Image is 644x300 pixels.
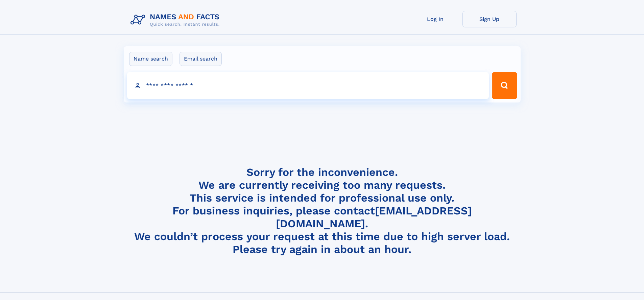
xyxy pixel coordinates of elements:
[180,52,222,66] label: Email search
[128,166,517,256] h4: Sorry for the inconvenience. We are currently receiving too many requests. This service is intend...
[408,11,462,27] a: Log In
[492,72,517,99] button: Search Button
[128,11,225,29] img: Logo Names and Facts
[129,52,172,66] label: Name search
[462,11,517,27] a: Sign Up
[127,72,489,99] input: search input
[276,204,472,230] a: [EMAIL_ADDRESS][DOMAIN_NAME]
